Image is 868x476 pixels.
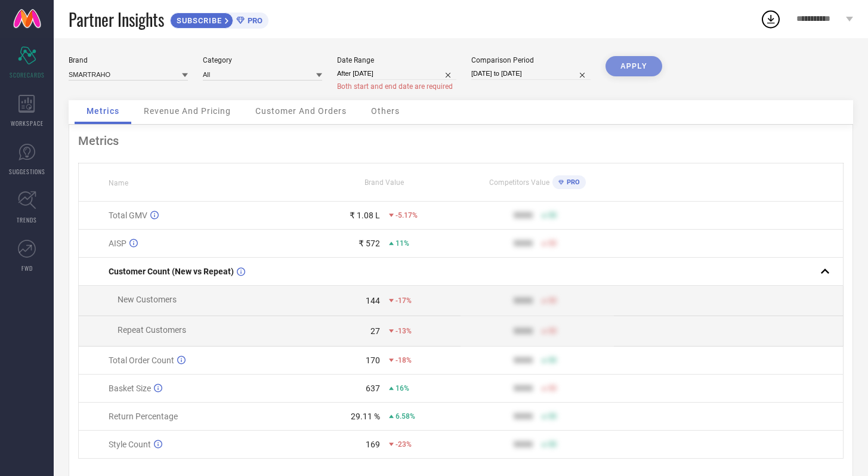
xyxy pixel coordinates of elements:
div: ₹ 1.08 L [350,211,380,220]
span: Others [371,106,400,116]
div: 9999 [514,326,533,336]
span: 50 [548,440,557,449]
input: Select date range [337,67,456,80]
div: Metrics [78,134,844,148]
span: FWD [21,264,33,273]
div: 9999 [514,239,533,248]
div: Brand [69,56,188,64]
span: -18% [396,356,412,364]
span: 50 [548,296,557,305]
div: 144 [366,296,380,305]
span: Brand Value [365,178,404,187]
div: 169 [366,440,380,449]
span: 11% [396,239,409,248]
span: Total GMV [109,211,147,220]
span: 6.58% [396,412,415,421]
span: 16% [396,384,409,392]
span: 50 [548,211,557,220]
span: Customer And Orders [255,106,347,116]
span: Style Count [109,440,151,449]
span: Revenue And Pricing [144,106,231,116]
div: Category [203,56,322,64]
span: Basket Size [109,384,151,393]
span: PRO [245,16,262,25]
span: Customer Count (New vs Repeat) [109,267,234,276]
span: 50 [548,384,557,392]
div: Comparison Period [471,56,591,64]
div: 29.11 % [351,412,380,421]
span: Competitors Value [489,178,549,187]
span: Name [109,179,128,187]
a: SUBSCRIBEPRO [170,10,268,29]
span: SUBSCRIBE [171,16,225,25]
div: 637 [366,384,380,393]
span: -17% [396,296,412,305]
span: Partner Insights [69,7,164,32]
div: 9999 [514,296,533,305]
div: Date Range [337,56,456,64]
span: -23% [396,440,412,449]
div: Open download list [760,8,781,30]
div: 170 [366,356,380,365]
span: TRENDS [17,215,37,224]
span: Both start and end date are required [337,82,453,91]
span: -13% [396,327,412,335]
span: SUGGESTIONS [9,167,45,176]
div: 9999 [514,356,533,365]
span: Repeat Customers [118,325,186,335]
span: SCORECARDS [10,70,45,79]
span: 50 [548,356,557,364]
div: 9999 [514,412,533,421]
span: Metrics [87,106,119,116]
span: Return Percentage [109,412,178,421]
span: PRO [564,178,580,186]
div: 9999 [514,440,533,449]
span: Total Order Count [109,356,174,365]
span: -5.17% [396,211,418,220]
span: 50 [548,327,557,335]
div: ₹ 572 [359,239,380,248]
span: WORKSPACE [11,119,44,128]
span: 50 [548,239,557,248]
span: 50 [548,412,557,421]
div: 9999 [514,211,533,220]
div: 27 [370,326,380,336]
span: New Customers [118,295,177,304]
div: 9999 [514,384,533,393]
span: AISP [109,239,126,248]
input: Select comparison period [471,67,591,80]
